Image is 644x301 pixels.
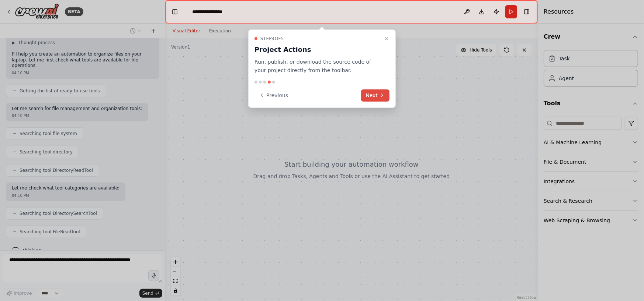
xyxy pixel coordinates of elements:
span: Step 4 of 5 [260,36,284,42]
button: Close walkthrough [382,34,391,43]
button: Hide left sidebar [170,7,180,17]
button: Next [361,89,389,102]
p: Run, publish, or download the source code of your project directly from the toolbar. [255,58,381,75]
button: Previous [255,89,292,102]
h3: Project Actions [255,45,381,55]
